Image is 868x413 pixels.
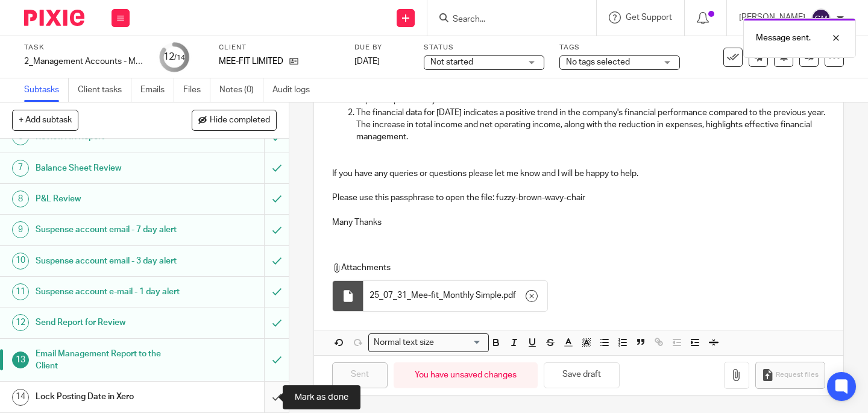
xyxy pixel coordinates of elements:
h1: Suspense account e-mail - 1 day alert [36,283,180,301]
h1: Email Management Report to the Client [36,345,180,376]
p: Please use this passphrase to open the file: fuzzy-brown-wavy-chair [332,192,825,204]
span: pdf [503,289,516,301]
span: Normal text size [371,336,437,349]
span: Hide completed [210,116,270,125]
p: The financial data for [DATE] indicates a positive trend in the company's financial performance c... [356,107,825,143]
span: No tags selected [566,58,630,66]
span: Not started [430,58,473,66]
p: Message sent. [756,32,811,44]
p: Attachments [332,262,817,274]
a: Audit logs [272,78,319,102]
div: 12 [163,50,185,64]
div: 9 [12,221,29,238]
button: Hide completed [192,110,277,130]
a: Client tasks [78,78,131,102]
div: 11 [12,283,29,300]
button: Save draft [544,362,620,388]
h1: P&L Review [36,190,180,208]
h1: Balance Sheet Review [36,159,180,177]
div: 12 [12,314,29,331]
div: 10 [12,253,29,270]
div: 14 [12,389,29,406]
button: + Add subtask [12,110,78,130]
input: Sent [332,362,388,388]
div: 8 [12,191,29,207]
div: 13 [12,352,29,368]
p: If you have any queries or questions please let me know and I will be happy to help. [332,168,825,180]
a: Emails [140,78,174,102]
h1: Send Report for Review [36,314,180,332]
a: Notes (0) [219,78,263,102]
img: svg%3E [811,8,831,28]
h1: Suspense account email - 3 day alert [36,252,180,270]
div: 2_Management Accounts - Monthly - NEW - FWD [24,55,145,68]
label: Client [219,43,339,52]
div: 7 [12,160,29,177]
small: /14 [174,54,185,61]
img: Pixie [24,10,84,26]
h1: Lock Posting Date in Xero [36,388,180,406]
label: Due by [354,43,409,52]
h1: Suspense account email - 7 day alert [36,221,180,239]
p: Many Thanks [332,216,825,229]
p: MEE-FIT LIMITED [219,55,283,68]
button: Request files [755,362,825,389]
span: Request files [776,370,819,380]
span: 25_07_31_Mee-fit_Monthly Simple [370,289,502,301]
div: Search for option [368,333,489,352]
input: Search for option [438,336,482,349]
a: Files [183,78,210,102]
label: Status [424,43,544,52]
span: [DATE] [354,57,380,66]
div: You have unsaved changes [394,362,538,388]
div: . [363,281,547,311]
label: Task [24,43,145,52]
a: Subtasks [24,78,69,102]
